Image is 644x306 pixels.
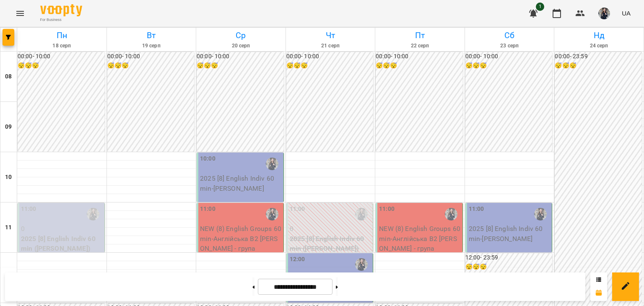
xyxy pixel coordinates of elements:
[107,61,195,70] h6: 😴😴😴
[466,29,553,42] h6: Сб
[200,205,216,214] label: 11:00
[287,29,374,42] h6: Чт
[445,208,457,220] img: Хижняк Марія Сергіївна (а)
[266,208,278,220] img: Хижняк Марія Сергіївна (а)
[18,29,105,42] h6: Пн
[376,52,463,61] h6: 00:00 - 10:00
[40,17,82,23] span: For Business
[197,29,284,42] h6: Ср
[555,52,642,61] h6: 00:00 - 23:59
[469,224,551,244] p: 2025 [8] English Indiv 60 min - [PERSON_NAME]
[466,42,553,50] h6: 23 серп
[556,29,642,42] h6: Нд
[5,223,12,232] h6: 11
[534,208,547,220] img: Хижняк Марія Сергіївна (а)
[21,224,103,234] p: 0
[376,61,463,70] h6: 😴😴😴
[598,8,610,19] img: 5dc71f453aaa25dcd3a6e3e648fe382a.JPG
[108,42,195,50] h6: 19 серп
[555,61,642,70] h6: 😴😴😴
[200,224,282,254] p: NEW (8) English Groups 60 min - Англійська В2 [PERSON_NAME] - група
[465,253,553,262] h6: 12:00 - 23:59
[10,3,30,23] button: Menu
[200,174,282,193] p: 2025 [8] English Indiv 60 min - [PERSON_NAME]
[5,122,12,132] h6: 09
[197,61,284,70] h6: 😴😴😴
[21,234,103,254] p: 2025 [8] English Indiv 60 min ([PERSON_NAME])
[290,234,371,254] p: 2025 [8] English Indiv 60 min ([PERSON_NAME])
[379,224,461,254] p: NEW (8) English Groups 60 min - Англійська В2 [PERSON_NAME] - група
[287,42,374,50] h6: 21 серп
[266,158,278,170] img: Хижняк Марія Сергіївна (а)
[556,42,642,50] h6: 24 серп
[40,4,82,16] img: Voopty Logo
[5,173,12,182] h6: 10
[5,72,12,81] h6: 08
[108,29,195,42] h6: Вт
[197,52,284,61] h6: 00:00 - 10:00
[465,61,553,70] h6: 😴😴😴
[197,42,284,50] h6: 20 серп
[465,52,553,61] h6: 00:00 - 10:00
[377,42,463,50] h6: 22 серп
[290,224,371,234] p: 0
[107,52,195,61] h6: 00:00 - 10:00
[377,29,463,42] h6: Пт
[286,52,374,61] h6: 00:00 - 10:00
[536,3,544,11] span: 1
[379,205,395,214] label: 11:00
[355,208,368,220] img: Хижняк Марія Сергіївна (а)
[618,5,634,21] button: UA
[290,205,305,214] label: 11:00
[290,255,305,264] label: 12:00
[18,42,105,50] h6: 18 серп
[200,154,216,163] label: 10:00
[18,61,105,70] h6: 😴😴😴
[21,205,36,214] label: 11:00
[18,52,105,61] h6: 00:00 - 10:00
[286,61,374,70] h6: 😴😴😴
[465,262,553,272] h6: 😴😴😴
[87,208,99,220] img: Хижняк Марія Сергіївна (а)
[469,205,484,214] label: 11:00
[355,258,368,271] img: Хижняк Марія Сергіївна (а)
[622,9,631,18] span: UA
